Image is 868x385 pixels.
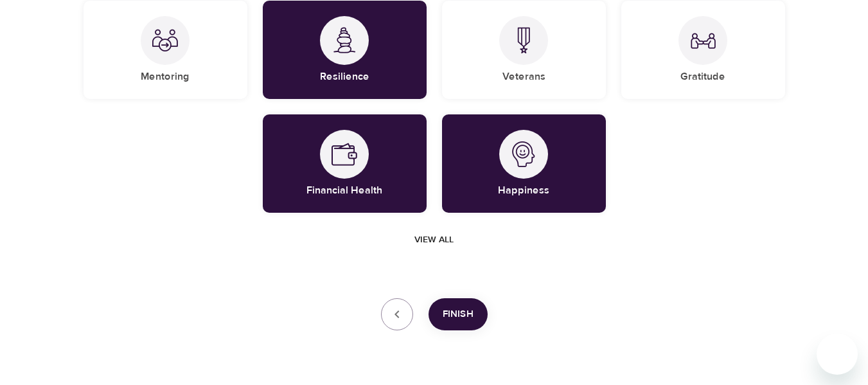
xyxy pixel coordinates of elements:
[621,1,785,99] div: GratitudeGratitude
[263,1,427,99] div: ResilienceResilience
[141,70,190,84] h5: Mentoring
[502,70,545,84] h5: Veterans
[690,28,716,53] img: Gratitude
[332,27,357,53] img: Resilience
[429,298,488,330] button: Finish
[263,114,427,213] div: Financial HealthFinancial Health
[443,306,474,323] span: Finish
[306,184,382,197] h5: Financial Health
[498,184,549,197] h5: Happiness
[511,27,536,53] img: Veterans
[409,228,459,252] button: View all
[817,334,858,375] iframe: Button to launch messaging window
[320,70,369,84] h5: Resilience
[680,70,725,84] h5: Gratitude
[442,1,606,99] div: VeteransVeterans
[442,114,606,213] div: HappinessHappiness
[152,28,178,53] img: Mentoring
[332,141,357,167] img: Financial Health
[511,141,536,167] img: Happiness
[414,232,454,248] span: View all
[84,1,247,99] div: MentoringMentoring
